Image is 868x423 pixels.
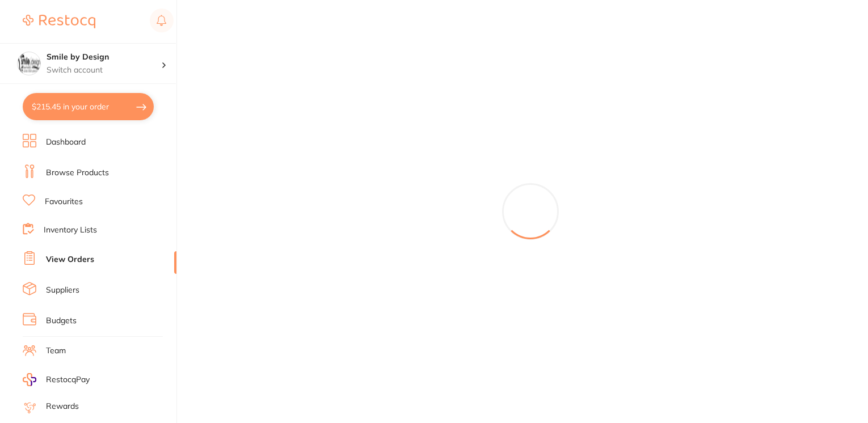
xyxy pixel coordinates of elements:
[46,315,77,327] a: Budgets
[44,225,97,236] a: Inventory Lists
[23,373,90,386] a: RestocqPay
[46,254,94,265] a: View Orders
[23,373,36,386] img: RestocqPay
[47,52,161,63] h4: Smile by Design
[23,93,154,120] button: $215.45 in your order
[46,167,109,179] a: Browse Products
[23,9,95,35] a: Restocq Logo
[46,345,66,357] a: Team
[45,196,83,208] a: Favourites
[18,52,40,75] img: Smile by Design
[47,65,161,76] p: Switch account
[46,374,90,386] span: RestocqPay
[46,137,86,148] a: Dashboard
[46,285,79,296] a: Suppliers
[23,15,95,28] img: Restocq Logo
[46,401,79,412] a: Rewards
